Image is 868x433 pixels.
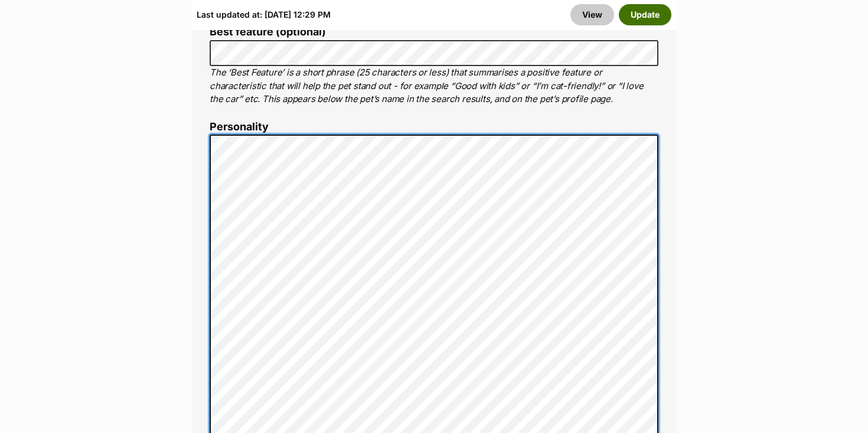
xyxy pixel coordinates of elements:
div: Last updated at: [DATE] 12:29 PM [197,4,331,25]
a: View [570,4,614,25]
p: The ‘Best Feature’ is a short phrase (25 characters or less) that summarises a positive feature o... [210,66,658,106]
label: Best feature (optional) [210,26,658,38]
button: Update [619,4,671,25]
label: Personality [210,121,658,133]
